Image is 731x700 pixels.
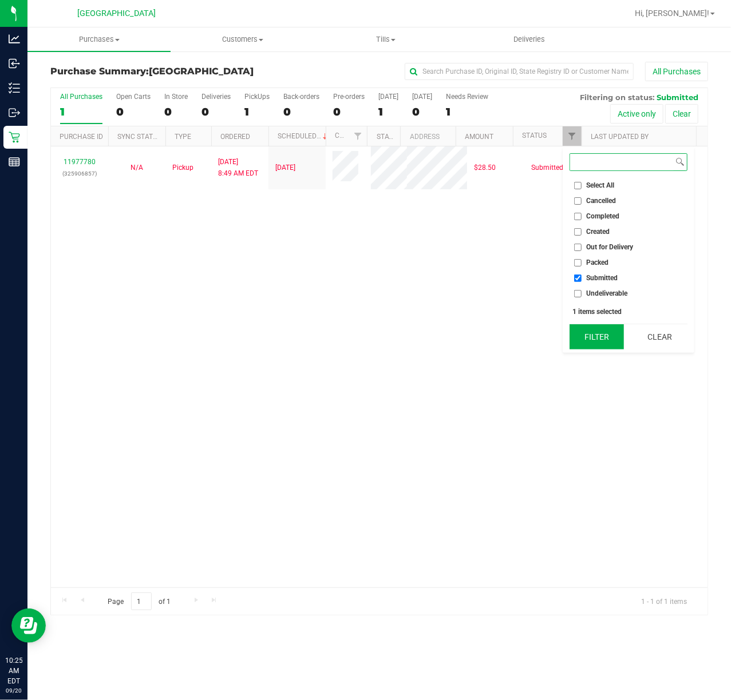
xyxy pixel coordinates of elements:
[278,132,330,140] a: Scheduled
[498,34,560,45] span: Deliveries
[378,105,398,118] div: 1
[27,27,171,51] a: Purchases
[610,104,663,124] button: Active only
[412,105,432,118] div: 0
[587,275,618,281] span: Submitted
[64,158,96,166] a: 11977780
[522,132,547,140] a: Status
[333,105,365,118] div: 0
[574,290,582,297] input: Undeliverable
[9,33,20,45] inline-svg: Analytics
[587,290,628,297] span: Undeliverable
[5,686,22,695] p: 09/20
[377,133,437,141] a: State Registry ID
[635,9,709,18] span: Hi, [PERSON_NAME]!
[405,63,634,80] input: Search Purchase ID, Original ID, State Registry ID or Customer Name...
[58,168,101,179] p: (325906857)
[283,105,319,118] div: 0
[98,592,180,610] span: Page of 1
[574,244,582,251] input: Out for Delivery
[283,93,319,101] div: Back-orders
[531,162,563,173] span: Submitted
[149,66,254,77] span: [GEOGRAPHIC_DATA]
[131,162,143,173] button: N/A
[116,105,151,118] div: 0
[457,27,600,51] a: Deliveries
[218,157,258,178] span: [DATE] 8:49 AM EDT
[574,197,582,205] input: Cancelled
[314,27,457,51] a: Tills
[348,126,367,146] a: Filter
[574,275,582,282] input: Submitted
[220,133,250,141] a: Ordered
[131,592,152,610] input: 1
[591,133,649,141] a: Last Updated By
[172,162,193,173] span: Pickup
[116,93,151,101] div: Open Carts
[446,93,488,101] div: Needs Review
[117,133,161,141] a: Sync Status
[587,259,609,266] span: Packed
[400,126,456,146] th: Address
[9,58,20,69] inline-svg: Inbound
[5,655,22,686] p: 10:25 AM EDT
[9,82,20,94] inline-svg: Inventory
[315,34,457,45] span: Tills
[412,93,432,101] div: [DATE]
[275,162,295,173] span: [DATE]
[574,182,582,189] input: Select All
[570,154,674,170] input: Search
[665,104,698,124] button: Clear
[587,197,617,204] span: Cancelled
[164,105,188,118] div: 0
[378,93,398,101] div: [DATE]
[175,133,191,141] a: Type
[632,324,687,349] button: Clear
[563,126,582,146] a: Filter
[131,164,143,172] span: Not Applicable
[335,132,370,140] a: Customer
[645,62,708,81] button: All Purchases
[78,9,156,18] span: [GEOGRAPHIC_DATA]
[587,213,620,220] span: Completed
[171,27,314,51] a: Customers
[9,156,20,168] inline-svg: Reports
[9,132,20,143] inline-svg: Retail
[587,228,610,235] span: Created
[50,66,270,77] h3: Purchase Summary:
[201,105,231,118] div: 0
[587,182,615,189] span: Select All
[171,34,313,45] span: Customers
[60,105,102,118] div: 1
[27,34,171,45] span: Purchases
[60,133,103,141] a: Purchase ID
[244,93,270,101] div: PickUps
[587,244,634,250] span: Out for Delivery
[60,93,102,101] div: All Purchases
[465,133,493,141] a: Amount
[580,93,654,102] span: Filtering on status:
[164,93,188,101] div: In Store
[333,93,365,101] div: Pre-orders
[574,213,582,220] input: Completed
[11,608,46,643] iframe: Resource center
[657,93,698,102] span: Submitted
[474,162,496,173] span: $28.50
[9,107,20,118] inline-svg: Outbound
[244,105,270,118] div: 1
[201,93,231,101] div: Deliveries
[446,105,488,118] div: 1
[570,324,625,349] button: Filter
[574,228,582,236] input: Created
[573,308,684,316] div: 1 items selected
[574,259,582,267] input: Packed
[632,592,696,610] span: 1 - 1 of 1 items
